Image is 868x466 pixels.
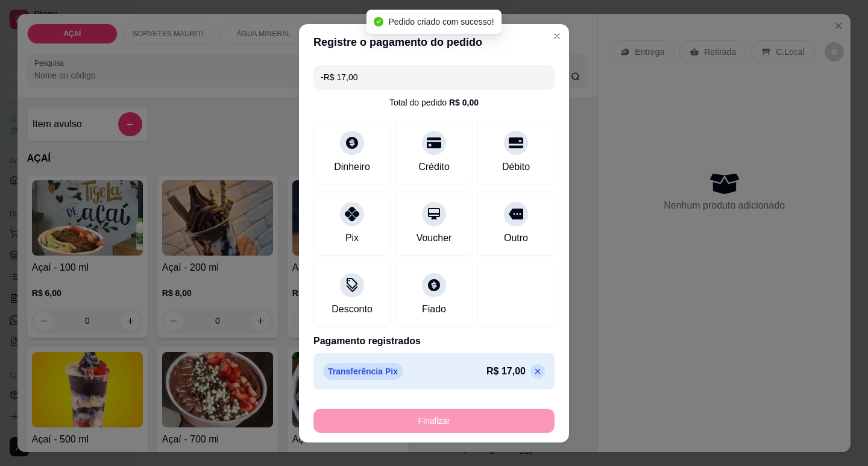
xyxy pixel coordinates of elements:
button: Close [547,27,567,46]
div: Pix [345,231,359,245]
span: check-circle [374,17,383,27]
div: Fiado [422,302,446,316]
header: Registre o pagamento do pedido [299,24,569,60]
input: Ex.: hambúrguer de cordeiro [321,65,547,89]
div: Dinheiro [334,160,370,174]
div: Débito [502,160,530,174]
div: Outro [504,231,528,245]
div: Desconto [332,302,373,316]
p: R$ 17,00 [486,364,526,379]
span: Pedido criado com sucesso! [388,17,494,27]
div: R$ 0,00 [449,96,479,109]
div: Total do pedido [389,96,479,109]
p: Pagamento registrados [313,334,555,348]
div: Crédito [418,160,450,174]
div: Voucher [417,231,452,245]
p: Transferência Pix [323,363,403,380]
